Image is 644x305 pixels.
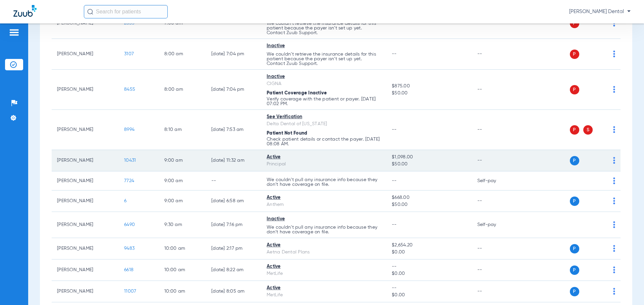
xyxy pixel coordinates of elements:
span: P [570,197,579,206]
div: Inactive [267,73,381,80]
span: 10431 [124,158,136,163]
span: 3107 [124,52,134,56]
span: P [570,265,579,275]
span: P [570,244,579,253]
img: group-dot-blue.svg [613,51,615,57]
td: -- [472,238,517,259]
td: 9:30 AM [159,212,206,238]
td: [PERSON_NAME] [52,39,119,70]
div: Active [267,285,381,292]
td: -- [472,110,517,150]
span: 8994 [124,127,135,132]
span: P [570,125,579,135]
img: Search Icon [87,9,93,15]
img: group-dot-blue.svg [613,198,615,204]
div: Delta Dental of [US_STATE] [267,121,381,128]
span: -- [392,222,397,227]
td: Self-pay [472,212,517,238]
span: 7724 [124,178,134,183]
td: -- [472,281,517,302]
div: Principal [267,161,381,168]
td: 8:00 AM [159,39,206,70]
td: -- [206,171,261,190]
td: [DATE] 7:04 PM [206,70,261,110]
div: Anthem [267,201,381,208]
td: -- [472,39,517,70]
p: We couldn’t pull any insurance info because they don’t have coverage on file. [267,225,381,234]
span: 6490 [124,222,135,227]
img: group-dot-blue.svg [613,245,615,252]
p: Check patient details or contact the payer. [DATE] 08:08 AM. [267,137,381,146]
td: -- [472,8,517,39]
div: MetLife [267,292,381,299]
td: 8:00 AM [159,70,206,110]
img: group-dot-blue.svg [613,157,615,164]
div: Active [267,154,381,161]
span: P [570,85,579,94]
img: Zuub Logo [13,5,37,17]
span: $0.00 [392,249,466,256]
div: CIGNA [267,80,381,87]
img: group-dot-blue.svg [613,126,615,133]
iframe: Chat Widget [610,273,644,305]
td: [DATE] 11:32 AM [206,150,261,171]
td: [PERSON_NAME] [52,171,119,190]
div: See Verification [267,113,381,121]
span: 9483 [124,246,135,251]
img: group-dot-blue.svg [613,177,615,184]
img: hamburger-icon [9,28,19,36]
td: [DATE] 7:16 PM [206,212,261,238]
td: 8:10 AM [159,110,206,150]
td: [PERSON_NAME] [52,8,119,39]
div: Active [267,242,381,249]
span: 11007 [124,289,136,294]
input: Search for patients [84,5,168,18]
span: -- [392,127,397,132]
div: Active [267,263,381,270]
td: Self-pay [472,171,517,190]
td: 7:00 AM [159,8,206,39]
span: P [570,156,579,165]
td: [DATE] 8:22 AM [206,259,261,281]
td: [PERSON_NAME] [52,238,119,259]
img: group-dot-blue.svg [613,266,615,273]
span: $668.00 [392,194,466,201]
td: [DATE] 2:17 PM [206,238,261,259]
span: -- [392,285,466,292]
div: Inactive [267,43,381,50]
td: [PERSON_NAME] [52,212,119,238]
td: 9:00 AM [159,150,206,171]
td: -- [472,190,517,212]
td: [DATE] 6:58 AM [206,190,261,212]
span: -- [392,52,397,56]
td: [PERSON_NAME] [52,190,119,212]
img: group-dot-blue.svg [613,221,615,228]
td: [PERSON_NAME] [52,259,119,281]
div: Inactive [267,216,381,223]
td: [DATE] 7:04 PM [206,39,261,70]
span: $0.00 [392,270,466,277]
td: 9:00 AM [159,190,206,212]
td: -- [472,150,517,171]
td: 9:00 AM [159,171,206,190]
span: $0.00 [392,292,466,299]
div: Active [267,194,381,201]
td: [DATE] 8:05 AM [206,281,261,302]
span: $1,098.00 [392,154,466,161]
td: [PERSON_NAME] [52,150,119,171]
span: $2,654.20 [392,242,466,249]
span: 8455 [124,87,135,92]
span: P [570,287,579,296]
td: [PERSON_NAME] [52,281,119,302]
td: 10:00 AM [159,238,206,259]
p: Verify coverage with the patient or payer. [DATE] 07:02 PM. [267,97,381,106]
td: -- [472,70,517,110]
img: group-dot-blue.svg [613,86,615,93]
div: Aetna Dental Plans [267,249,381,256]
span: Patient Not Found [267,131,307,136]
span: $50.00 [392,90,466,97]
span: [PERSON_NAME] Dental [569,8,631,15]
div: MetLife [267,270,381,277]
td: 10:00 AM [159,259,206,281]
